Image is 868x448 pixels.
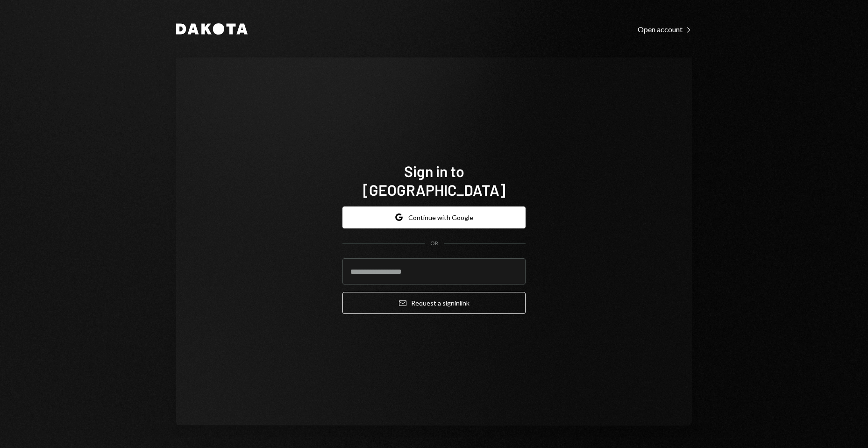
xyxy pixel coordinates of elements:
[342,292,526,314] button: Request a signinlink
[638,25,692,34] div: Open account
[342,206,526,228] button: Continue with Google
[342,162,526,199] h1: Sign in to [GEOGRAPHIC_DATA]
[430,240,438,248] div: OR
[638,24,692,34] a: Open account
